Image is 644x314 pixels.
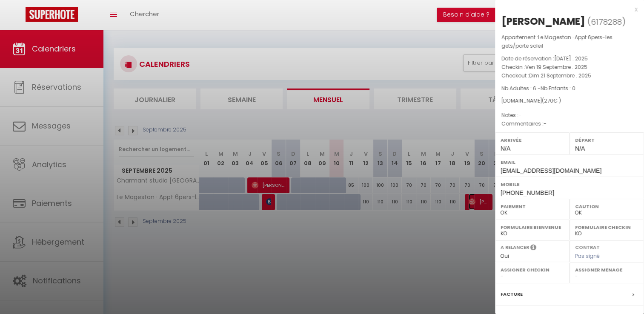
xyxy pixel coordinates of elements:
[495,4,638,14] div: x
[501,136,564,144] label: Arrivée
[591,17,622,27] span: 6178288
[501,85,575,92] span: Nb Adultes : 6 -
[530,244,536,253] i: Sélectionner OUI si vous souhaiter envoyer les séquences de messages post-checkout
[501,158,638,166] label: Email
[501,14,585,28] div: [PERSON_NAME]
[501,54,638,63] p: Date de réservation :
[501,145,510,152] span: N/A
[544,97,553,104] span: 270
[575,265,638,274] label: Assigner Menage
[575,252,600,260] span: Pas signé
[587,16,626,28] span: ( )
[518,111,521,119] span: -
[542,97,561,104] span: ( € )
[575,145,585,152] span: N/A
[575,202,638,211] label: Caution
[575,244,600,249] label: Contrat
[541,85,575,92] span: Nb Enfants : 0
[575,136,638,144] label: Départ
[501,265,564,274] label: Assigner Checkin
[575,223,638,231] label: Formulaire Checkin
[501,33,638,50] p: Appartement :
[501,34,613,49] span: Le Magestan · Appt 6pers-les gets/porte soleil
[501,120,638,128] p: Commentaires :
[501,180,638,188] label: Mobile
[501,244,529,251] label: A relancer
[554,55,588,62] span: [DATE] . 2025
[501,189,554,196] span: [PHONE_NUMBER]
[544,120,547,127] span: -
[501,111,638,120] p: Notes :
[525,63,587,71] span: Ven 19 Septembre . 2025
[501,71,638,80] p: Checkout :
[501,167,601,174] span: [EMAIL_ADDRESS][DOMAIN_NAME]
[501,63,638,71] p: Checkin :
[7,3,32,29] button: Ouvrir le widget de chat LiveChat
[529,72,591,79] span: Dim 21 Septembre . 2025
[501,97,638,105] div: [DOMAIN_NAME]
[501,290,523,299] label: Facture
[501,202,564,211] label: Paiement
[501,223,564,231] label: Formulaire Bienvenue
